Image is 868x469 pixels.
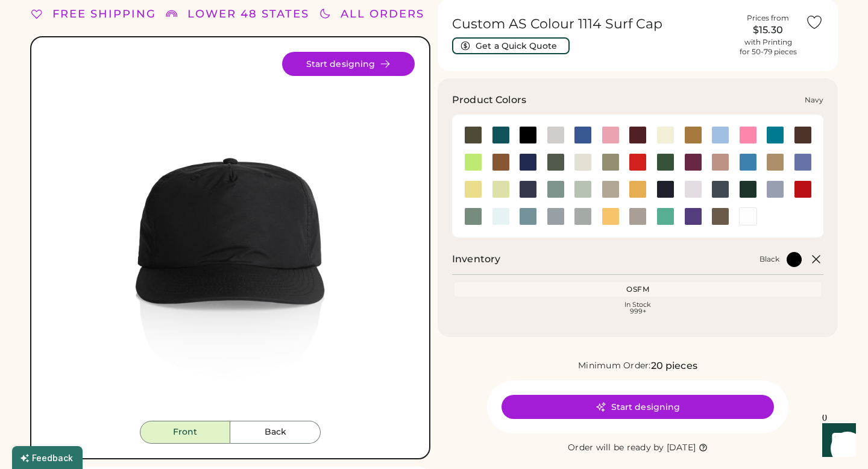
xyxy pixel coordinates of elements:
div: Prices from [747,13,789,23]
div: In Stock 999+ [457,301,819,315]
button: Start designing [282,52,415,76]
div: [DATE] [667,442,696,454]
div: LOWER 48 STATES [187,6,309,22]
button: Back [230,421,321,444]
h3: Product Colors [452,93,526,107]
iframe: Front Chat [811,415,863,467]
button: Start designing [502,395,774,419]
div: with Printing for 50-79 pieces [740,37,797,57]
div: Order will be ready by [568,442,664,454]
div: Navy [805,95,823,105]
div: $15.30 [738,23,798,37]
button: Front [140,421,230,444]
button: Get a Quick Quote [452,37,570,54]
div: ALL ORDERS [341,6,424,22]
h1: Custom AS Colour 1114 Surf Cap [452,16,731,33]
div: Black [759,254,779,264]
img: 1114 - Black Front Image [46,52,415,421]
div: 1114 Style Image [46,52,415,421]
div: OSFM [457,285,819,294]
div: FREE SHIPPING [52,6,156,22]
h2: Inventory [452,252,500,266]
div: Minimum Order: [578,360,651,372]
div: 20 pieces [651,359,697,373]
